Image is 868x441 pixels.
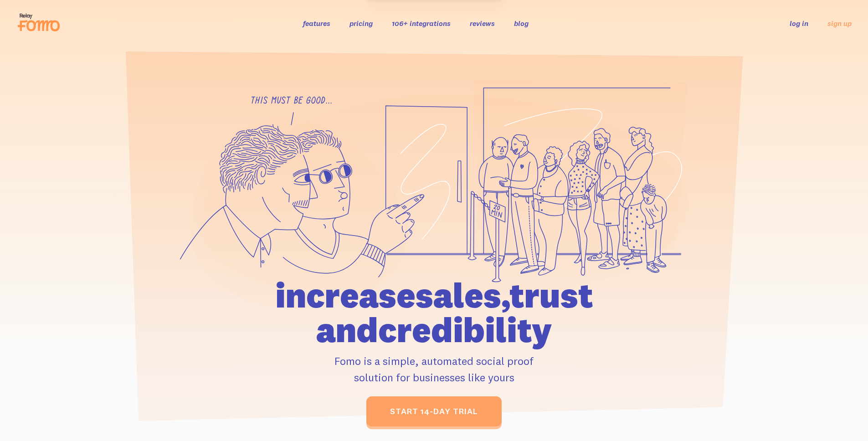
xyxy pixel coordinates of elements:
a: blog [514,19,529,28]
a: pricing [349,19,373,28]
a: log in [790,19,808,28]
p: Fomo is a simple, automated social proof solution for businesses like yours [223,353,645,385]
a: 106+ integrations [392,19,451,28]
a: reviews [470,19,495,28]
a: features [303,19,330,28]
a: start 14-day trial [366,396,502,426]
a: sign up [827,19,852,28]
h1: increase sales, trust and credibility [223,278,645,347]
